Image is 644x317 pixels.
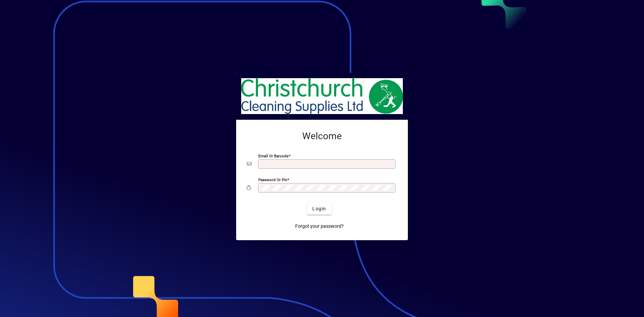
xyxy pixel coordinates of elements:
[295,223,344,230] span: Forgot your password?
[258,177,287,182] mat-label: Password or Pin
[312,205,326,212] span: Login
[292,220,346,232] a: Forgot your password?
[247,130,397,142] h2: Welcome
[258,154,288,158] mat-label: Email or Barcode
[307,203,331,215] button: Login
